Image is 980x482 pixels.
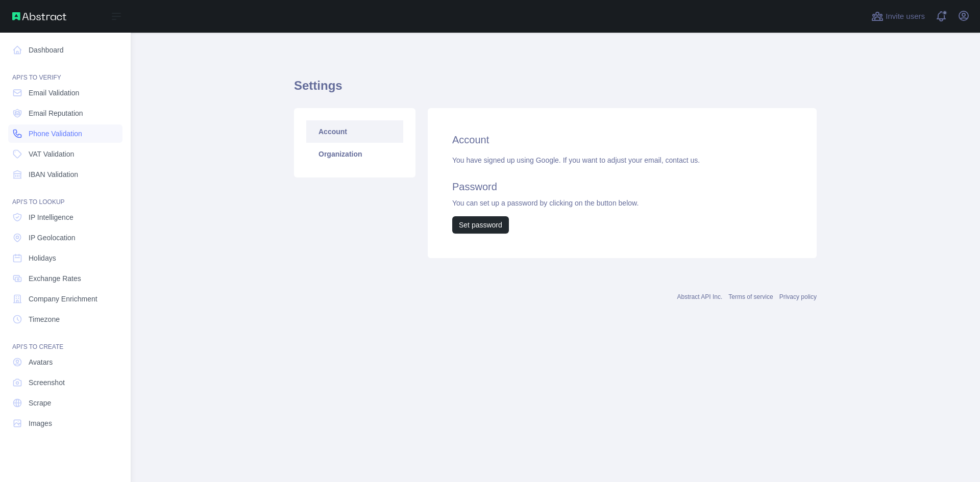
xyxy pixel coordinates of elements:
div: You have signed up using Google. If you want to adjust your email, You can set up a password by c... [452,155,792,234]
span: Exchange Rates [29,273,81,284]
a: Scrape [8,394,122,412]
span: Invite users [886,11,925,22]
a: Abstract API Inc. [677,293,723,300]
a: Terms of service [728,293,773,300]
a: VAT Validation [8,145,122,163]
a: Timezone [8,310,122,328]
a: Screenshot [8,373,122,392]
a: IP Geolocation [8,229,122,247]
a: IBAN Validation [8,165,122,184]
a: Avatars [8,353,122,371]
span: Scrape [29,398,51,408]
span: Phone Validation [29,129,82,139]
a: Phone Validation [8,124,122,143]
a: Holidays [8,249,122,267]
a: Privacy policy [779,293,817,300]
div: API'S TO VERIFY [8,61,122,82]
span: IBAN Validation [29,169,78,180]
h1: Settings [294,78,817,102]
span: Company Enrichment [29,294,97,304]
a: Organization [306,143,403,165]
div: API'S TO CREATE [8,331,122,351]
button: Invite users [869,8,927,24]
button: Set password [452,216,509,234]
a: Dashboard [8,41,122,59]
a: Email Validation [8,84,122,102]
span: Email Reputation [29,108,83,118]
h2: Account [452,133,792,147]
span: IP Intelligence [29,212,73,222]
span: Avatars [29,357,53,367]
span: IP Geolocation [29,233,76,243]
a: contact us. [665,156,700,164]
a: Email Reputation [8,104,122,122]
div: API'S TO LOOKUP [8,186,122,206]
span: Timezone [29,314,60,324]
a: Images [8,414,122,433]
span: Screenshot [29,377,65,388]
span: Images [29,418,52,428]
a: Account [306,120,403,143]
img: Abstract API [12,12,66,20]
span: VAT Validation [29,149,74,159]
span: Holidays [29,253,56,263]
a: Exchange Rates [8,269,122,288]
h2: Password [452,180,792,194]
span: Email Validation [29,88,79,98]
a: Company Enrichment [8,290,122,308]
a: IP Intelligence [8,208,122,226]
